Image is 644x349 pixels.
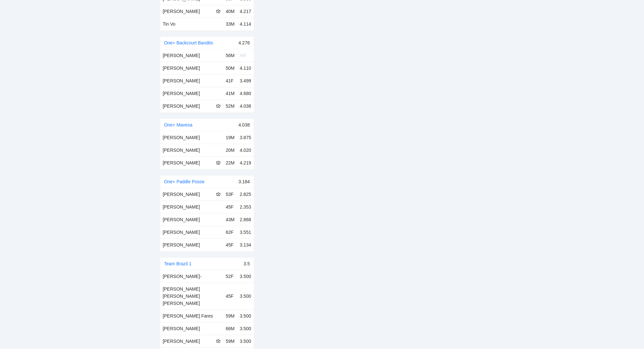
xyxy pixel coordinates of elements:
div: [PERSON_NAME] [163,65,221,72]
a: One+ Mavesa [164,122,193,127]
span: 3.500 [240,274,251,279]
td: 45F [223,283,237,309]
td: 43M [223,213,237,226]
a: Team Brazil 1 [164,261,192,266]
td: 22M [223,156,237,169]
span: 4.114 [240,21,251,27]
span: crown [216,339,221,343]
a: One+ Backcourt Bandits [164,40,213,45]
span: crown [216,160,221,165]
td: 20M [223,144,237,156]
span: 2.353 [240,204,251,210]
div: [PERSON_NAME] [163,325,221,332]
div: [PERSON_NAME] [163,8,216,15]
span: crown [216,9,221,13]
div: [PERSON_NAME] [163,241,221,248]
div: [PERSON_NAME] [163,77,221,84]
div: [PERSON_NAME] [163,90,221,97]
span: crown [216,192,221,196]
td: 59M [223,335,237,347]
div: Tin Vo [163,20,221,28]
td: 52F [223,270,237,283]
td: 59M [223,309,237,322]
div: [PERSON_NAME] [163,216,221,223]
td: 66M [223,322,237,335]
div: [PERSON_NAME] Fares [163,312,221,319]
span: 4.680 [240,91,251,96]
span: 3.500 [240,326,251,331]
div: [PERSON_NAME] [163,191,216,198]
span: 4.219 [240,160,251,165]
span: 4.038 [240,103,251,109]
td: 33M [223,18,237,30]
div: [PERSON_NAME] [PERSON_NAME] [PERSON_NAME] [163,285,221,307]
a: One+ Paddle Posse [164,179,205,184]
div: [PERSON_NAME] [163,159,216,166]
span: 3.551 [240,230,251,235]
span: 3.875 [240,135,251,140]
td: 62F [223,226,237,238]
span: 3.500 [240,339,251,344]
span: 4.110 [240,66,251,71]
span: 3.500 [240,294,251,299]
div: [PERSON_NAME] [163,338,216,345]
td: 40M [223,5,237,18]
div: [PERSON_NAME]- [163,273,221,280]
div: 4.038 [238,119,250,131]
td: 52M [223,100,237,112]
td: 56M [223,49,237,62]
td: 19M [223,131,237,144]
span: 4.217 [240,9,251,14]
span: 3.500 [240,313,251,319]
td: 53F [223,188,237,201]
td: 45F [223,200,237,213]
div: [PERSON_NAME] [163,147,221,154]
div: [PERSON_NAME] [163,52,221,59]
div: [PERSON_NAME] [163,102,216,110]
span: 4.020 [240,148,251,153]
span: 3.134 [240,242,251,247]
span: crown [216,103,221,108]
span: NR [240,53,246,58]
div: 4.276 [238,37,250,49]
td: 41M [223,87,237,100]
div: [PERSON_NAME] [163,134,221,141]
td: 50M [223,62,237,74]
span: 2.825 [240,192,251,197]
span: 2.868 [240,217,251,222]
td: 45F [223,238,237,251]
div: [PERSON_NAME] [163,203,221,211]
div: 3.5 [244,258,250,270]
span: 3.499 [240,78,251,83]
div: 3.184 [238,175,250,188]
td: 41F [223,74,237,87]
div: [PERSON_NAME] [163,229,221,236]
